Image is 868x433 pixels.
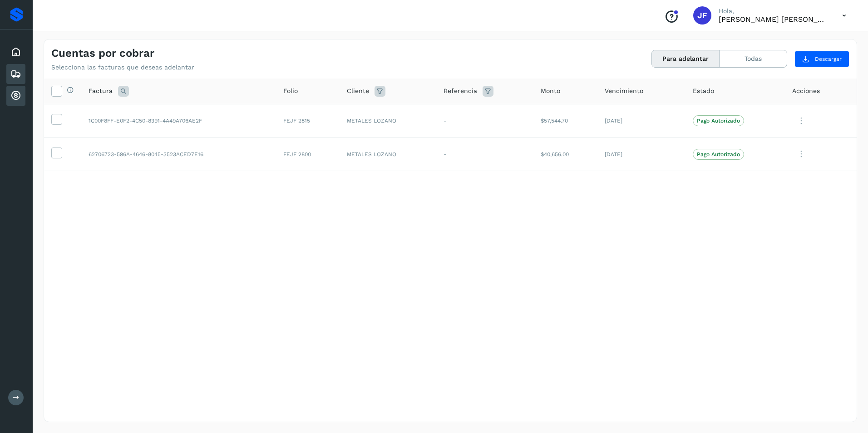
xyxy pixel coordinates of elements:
[436,104,533,138] td: -
[340,138,436,171] td: METALES LOZANO
[276,138,340,171] td: FEJF 2800
[436,138,533,171] td: -
[276,104,340,138] td: FEJF 2815
[444,86,477,96] span: Referencia
[794,51,849,67] button: Descargar
[693,86,714,96] span: Estado
[533,104,598,138] td: $57,544.70
[6,86,25,106] div: Cuentas por cobrar
[719,15,828,24] p: JOSE FUENTES HERNANDEZ
[720,50,787,67] button: Todas
[81,138,276,171] td: 62706723-596A-4646-8045-3523ACED7E16
[719,7,828,15] p: Hola,
[697,118,740,124] p: Pago Autorizado
[697,151,740,157] p: Pago Autorizado
[283,86,298,96] span: Folio
[597,104,686,138] td: [DATE]
[51,64,194,71] p: Selecciona las facturas que deseas adelantar
[340,104,436,138] td: METALES LOZANO
[533,138,598,171] td: $40,656.00
[652,50,720,67] button: Para adelantar
[51,47,154,60] h4: Cuentas por cobrar
[89,86,113,96] span: Factura
[6,64,25,84] div: Embarques
[81,104,276,138] td: 1C00F8FF-E0F2-4C50-8391-4A49A706AE2F
[347,86,369,96] span: Cliente
[541,86,560,96] span: Monto
[605,86,643,96] span: Vencimiento
[815,55,842,63] span: Descargar
[597,138,686,171] td: [DATE]
[792,86,820,96] span: Acciones
[6,42,25,62] div: Inicio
